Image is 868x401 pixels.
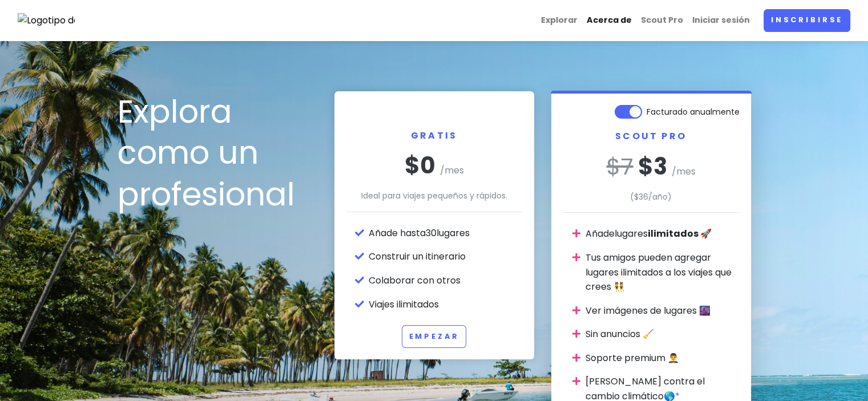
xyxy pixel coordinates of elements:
font: Scout Pro [641,14,683,26]
font: Colaborar con otros [369,274,461,287]
font: Facturado anualmente [647,106,740,118]
font: lugares [615,227,648,240]
font: Empezar [409,331,459,341]
img: Logotipo de Scout [18,13,75,28]
font: Añade hasta [369,226,426,240]
a: Empezar [402,325,467,348]
font: $0 [405,149,435,181]
a: Scout Pro [636,9,688,31]
font: 30 [426,226,437,240]
a: Acerca de [582,9,636,31]
font: Iniciar sesión [692,14,750,26]
font: Sin anuncios 🧹 [586,327,654,341]
font: Viajes ilimitados [369,298,439,311]
font: Añade [586,227,615,240]
font: Scout Pro [615,129,687,143]
font: Explorar [541,14,578,26]
font: Ver imágenes de lugares 🌆 [586,304,710,317]
font: 36 [639,191,648,202]
font: Ideal para viajes pequeños y rápidos. [361,190,507,201]
font: Acerca de [587,14,632,26]
font: $ [607,151,621,183]
font: Tus amigos pueden agregar lugares ilimitados a los viajes que crees 👯 [586,251,732,293]
font: ($ [630,191,639,202]
a: Iniciar sesión [688,9,754,31]
font: Inscribirse [771,15,843,25]
font: Construir un itinerario [369,250,466,263]
font: /mes [672,165,696,178]
font: lugares [437,226,470,240]
font: $ [638,151,653,183]
font: Soporte premium 🤵‍♂️ [586,351,679,364]
a: Explorar [536,9,582,31]
a: Inscribirse [764,9,850,32]
font: Gratis [411,129,457,142]
font: 7 [621,151,633,183]
font: 3 [653,151,667,183]
font: /año) [648,191,672,202]
font: Explora como un profesional [118,89,295,217]
font: ilimitados 🚀 [648,227,712,240]
font: /mes [440,164,464,177]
